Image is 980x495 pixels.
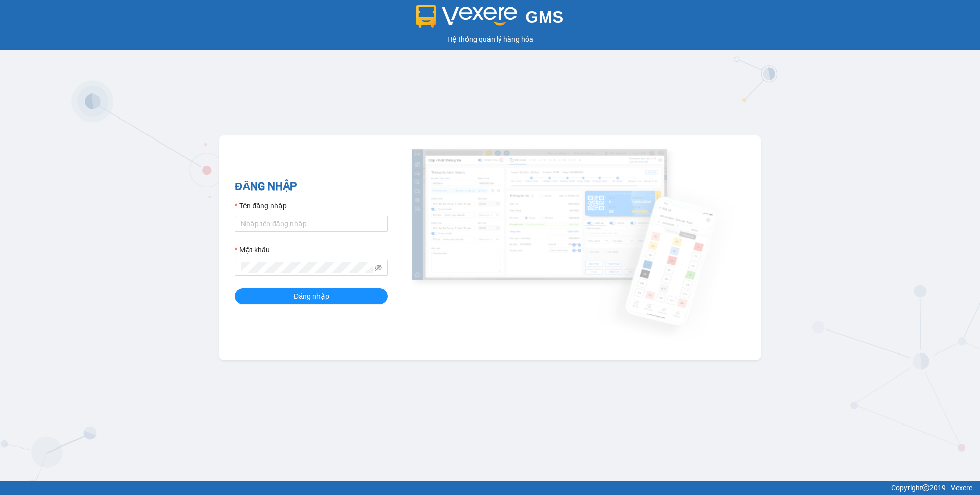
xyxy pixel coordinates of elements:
span: copyright [922,484,929,491]
span: GMS [525,8,563,27]
span: eye-invisible [375,264,382,271]
div: Hệ thống quản lý hàng hóa [3,34,977,45]
label: Tên đăng nhập [235,200,287,211]
h2: ĐĂNG NHẬP [235,178,388,195]
input: Mật khẩu [241,262,373,273]
input: Tên đăng nhập [235,216,388,232]
label: Mật khẩu [235,244,270,255]
span: Đăng nhập [293,291,329,302]
button: Đăng nhập [235,288,388,304]
img: logo 2 [416,5,518,28]
a: GMS [416,15,564,23]
div: Copyright 2019 - Vexere [8,482,972,493]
